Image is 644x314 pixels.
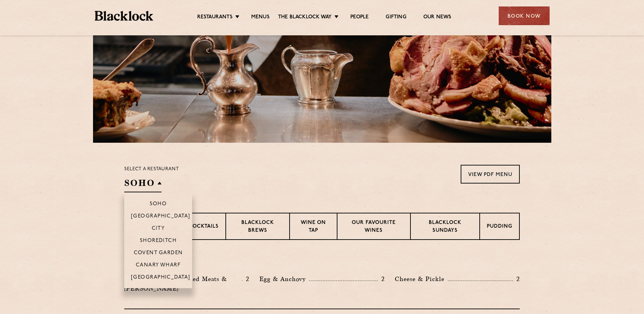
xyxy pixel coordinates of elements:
div: Book Now [499,6,550,25]
img: BL_Textured_Logo-footer-cropped.svg [95,11,153,21]
p: Pudding [487,223,512,231]
p: Blacklock Brews [233,219,282,235]
p: Cheese & Pickle [395,274,448,284]
p: Covent Garden [134,250,183,257]
p: Shoreditch [140,238,177,245]
p: Cocktails [188,223,219,231]
p: Soho [150,201,167,208]
a: People [350,14,369,21]
a: The Blacklock Way [278,14,332,21]
p: [GEOGRAPHIC_DATA] [131,275,190,281]
p: [GEOGRAPHIC_DATA] [131,213,190,220]
p: 2 [242,275,249,283]
p: City [152,226,165,232]
p: 2 [378,275,385,283]
a: Gifting [386,14,406,21]
h3: Pre Chop Bites [124,257,520,266]
p: Wine on Tap [297,219,330,235]
p: Our favourite wines [344,219,403,235]
p: Canary Wharf [136,262,181,269]
h2: SOHO [124,177,162,192]
p: Egg & Anchovy [259,274,309,284]
a: Menus [251,14,270,21]
a: Our News [423,14,452,21]
a: View PDF Menu [461,165,520,184]
p: 2 [513,275,520,283]
a: Restaurants [197,14,233,21]
p: Select a restaurant [124,165,179,174]
p: Blacklock Sundays [418,219,473,235]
